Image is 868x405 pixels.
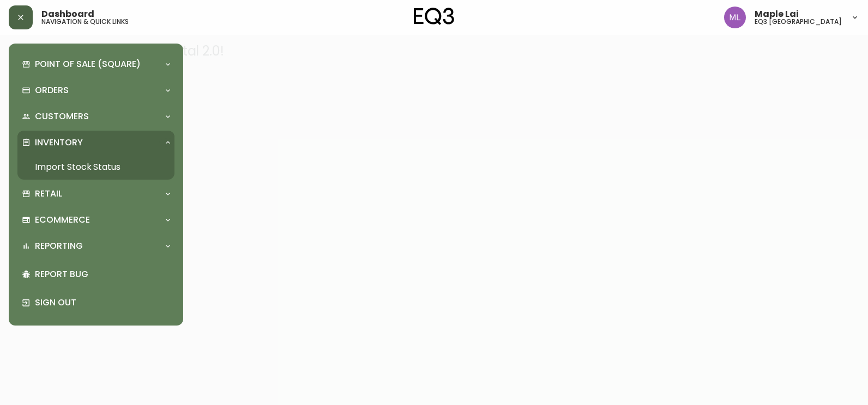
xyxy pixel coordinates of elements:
[724,7,746,28] img: 61e28cffcf8cc9f4e300d877dd684943
[17,208,174,232] div: Ecommerce
[17,131,174,155] div: Inventory
[17,52,174,76] div: Point of Sale (Square)
[17,155,174,180] a: Import Stock Status
[35,240,83,252] p: Reporting
[41,10,94,19] span: Dashboard
[35,297,170,309] p: Sign Out
[35,111,89,122] p: Customers
[17,260,174,289] div: Report Bug
[17,234,174,258] div: Reporting
[755,10,799,19] span: Maple Lai
[17,105,174,128] div: Customers
[17,289,174,317] div: Sign Out
[414,8,454,25] img: logo
[35,268,170,280] p: Report Bug
[755,19,842,25] h5: eq3 [GEOGRAPHIC_DATA]
[35,214,90,226] p: Ecommerce
[35,188,62,200] p: Retail
[35,58,141,70] p: Point of Sale (Square)
[17,78,174,102] div: Orders
[35,137,83,149] p: Inventory
[35,84,69,96] p: Orders
[41,19,129,25] h5: navigation & quick links
[17,182,174,206] div: Retail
